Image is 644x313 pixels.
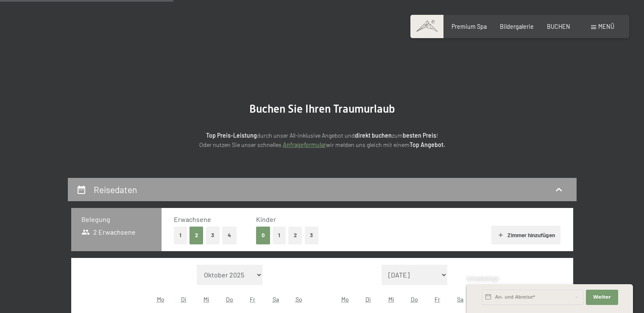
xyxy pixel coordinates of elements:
[547,23,570,30] a: BUCHEN
[206,227,220,244] button: 3
[365,296,371,303] abbr: Dienstag
[157,296,164,303] abbr: Montag
[256,227,270,244] button: 0
[273,227,286,244] button: 1
[467,276,499,281] span: Schnellanfrage
[305,227,319,244] button: 3
[341,296,349,303] abbr: Montag
[256,215,276,223] span: Kinder
[283,141,326,148] a: Anfrageformular
[411,296,418,303] abbr: Donnerstag
[435,296,440,303] abbr: Freitag
[273,296,279,303] abbr: Samstag
[81,215,151,224] h3: Belegung
[403,132,436,139] strong: besten Preis
[457,296,463,303] abbr: Samstag
[250,296,255,303] abbr: Freitag
[500,23,534,30] a: Bildergalerie
[81,227,136,237] span: 2 Erwachsene
[296,296,302,303] abbr: Sonntag
[174,227,187,244] button: 1
[190,227,204,244] button: 2
[355,132,392,139] strong: direkt buchen
[94,184,137,195] h2: Reisedaten
[181,296,187,303] abbr: Dienstag
[388,296,394,303] abbr: Mittwoch
[174,215,211,223] span: Erwachsene
[491,226,560,244] button: Zimmer hinzufügen
[226,296,233,303] abbr: Donnerstag
[452,23,487,30] a: Premium Spa
[586,290,618,305] button: Weiter
[204,296,209,303] abbr: Mittwoch
[593,294,611,301] span: Weiter
[136,131,509,150] p: durch unser All-inklusive Angebot und zum ! Oder nutzen Sie unser schnelles wir melden uns gleich...
[249,102,395,115] span: Buchen Sie Ihren Traumurlaub
[598,23,614,30] span: Menü
[410,141,445,148] strong: Top Angebot.
[288,227,302,244] button: 2
[206,132,257,139] strong: Top Preis-Leistung
[222,227,237,244] button: 4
